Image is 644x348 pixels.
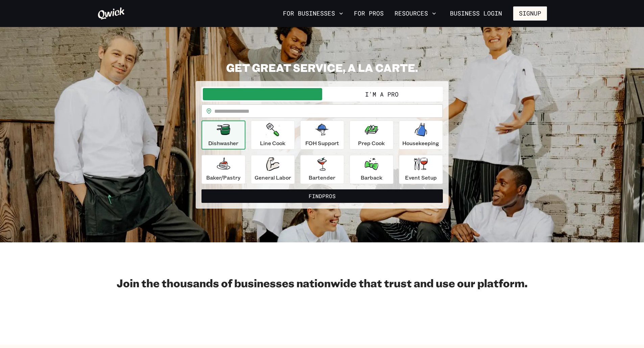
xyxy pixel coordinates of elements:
button: Barback [350,155,393,184]
button: I'm a Business [203,88,322,100]
p: Prep Cook [358,139,385,147]
p: Housekeeping [402,139,439,147]
button: Bartender [300,155,344,184]
button: Housekeeping [399,121,443,150]
button: For Businesses [280,8,346,19]
button: FOH Support [300,121,344,150]
p: General Labor [255,173,291,182]
p: Baker/Pastry [206,173,240,182]
button: General Labor [251,155,295,184]
button: Prep Cook [350,121,393,150]
h2: GET GREAT SERVICE, A LA CARTE. [196,61,449,74]
p: Event Setup [405,173,437,182]
button: Baker/Pastry [201,155,245,184]
p: Line Cook [260,139,285,147]
button: FindPros [201,189,443,203]
button: Resources [392,8,439,19]
a: Business Login [444,6,508,21]
button: Dishwasher [201,121,245,150]
button: Signup [513,6,547,21]
h2: Join the thousands of businesses nationwide that trust and use our platform. [97,276,547,290]
button: I'm a Pro [322,88,442,100]
p: Bartender [309,173,335,182]
a: For Pros [351,8,386,19]
p: Barback [361,173,382,182]
p: FOH Support [305,139,339,147]
button: Line Cook [251,121,295,150]
button: Event Setup [399,155,443,184]
p: Dishwasher [208,139,238,147]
